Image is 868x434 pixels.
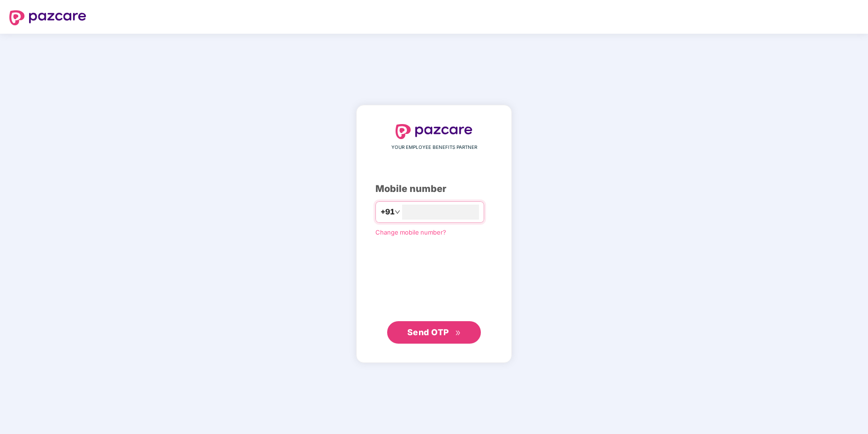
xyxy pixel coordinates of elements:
[395,209,400,215] span: down
[375,182,493,196] div: Mobile number
[391,144,477,151] span: YOUR EMPLOYEE BENEFITS PARTNER
[381,206,395,218] span: +91
[455,330,461,336] span: double-right
[9,10,86,25] img: logo
[375,228,446,236] a: Change mobile number?
[407,327,449,337] span: Send OTP
[387,321,481,344] button: Send OTPdouble-right
[396,124,472,139] img: logo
